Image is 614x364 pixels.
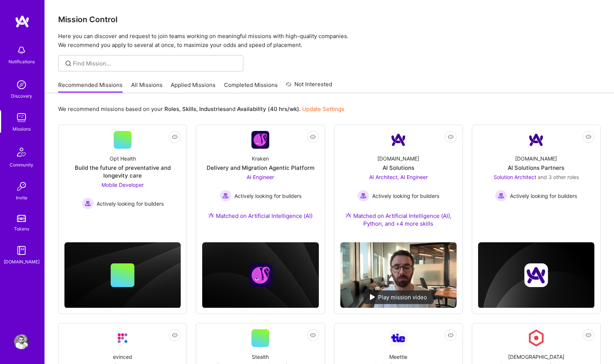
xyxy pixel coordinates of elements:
[14,225,29,233] div: Tokens
[58,32,601,50] p: Here you can discover and request to join teams working on meaningful missions with high-quality ...
[58,105,344,113] p: We recommend missions based on your , , and .
[4,258,40,266] div: [DOMAIN_NAME]
[114,329,131,347] img: Company Logo
[389,353,407,361] div: Meettie
[340,212,457,227] div: Matched on Artificial Intelligence (AI), Python, and +4 more skills
[478,242,594,308] img: cover
[369,174,428,180] span: AI Architect, AI Engineer
[248,263,272,287] img: Company logo
[310,332,316,338] i: icon EyeClosed
[16,194,27,202] div: Invite
[346,212,351,218] img: Ateam Purple Icon
[251,131,269,149] img: Company Logo
[340,242,457,308] img: No Mission
[64,164,181,179] div: Build the future of preventative and longevity care
[202,242,318,308] img: cover
[286,80,332,93] a: Not Interested
[527,329,545,347] img: Company Logo
[390,131,407,149] img: Company Logo
[97,200,164,208] span: Actively looking for builders
[12,334,31,349] a: User Avatar
[11,92,32,100] div: Discovery
[73,60,238,67] input: Find Mission...
[478,131,594,216] a: Company Logo[DOMAIN_NAME]AI Solutions PartnersSolution Architect and 3 other rolesActively lookin...
[14,334,29,349] img: User Avatar
[17,215,26,222] img: tokens
[202,131,318,229] a: Company LogoKrakenDelivery and Migration Agentic PlatformAI Engineer Actively looking for builder...
[9,58,35,65] div: Notifications
[224,81,278,93] a: Completed Missions
[515,155,557,162] div: [DOMAIN_NAME]
[82,198,94,209] img: Actively looking for builders
[15,15,30,28] img: logo
[302,105,344,112] a: Update Settings
[363,290,434,304] div: Play mission video
[14,77,29,92] img: discovery
[383,164,414,172] div: AI Solutions
[171,81,216,93] a: Applied Missions
[131,81,163,93] a: All Missions
[101,182,144,188] span: Mobile Developer
[208,212,214,218] img: Ateam Purple Icon
[252,155,269,162] div: Kraken
[585,332,591,338] i: icon EyeClosed
[252,353,269,361] div: Stealth
[164,105,179,112] b: Roles
[495,190,507,202] img: Actively looking for builders
[14,110,29,125] img: teamwork
[13,125,31,133] div: Missions
[13,143,30,161] img: Community
[247,174,274,180] span: AI Engineer
[207,164,314,172] div: Delivery and Migration Agentic Platform
[234,192,301,200] span: Actively looking for builders
[14,179,29,194] img: Invite
[182,105,196,112] b: Skills
[64,131,181,216] a: Opt HealthBuild the future of preventative and longevity careMobile Developer Actively looking fo...
[58,81,123,93] a: Recommended Missions
[377,155,419,162] div: [DOMAIN_NAME]
[10,161,33,169] div: Community
[64,59,73,68] i: icon SearchGrey
[310,134,316,140] i: icon EyeClosed
[357,190,369,202] img: Actively looking for builders
[585,134,591,140] i: icon EyeClosed
[172,332,178,338] i: icon EyeClosed
[237,105,299,112] b: Availability (40 hrs/wk)
[113,353,132,361] div: evinced
[390,330,407,346] img: Company Logo
[370,294,375,300] img: play
[527,131,545,149] img: Company Logo
[340,131,457,236] a: Company Logo[DOMAIN_NAME]AI SolutionsAI Architect, AI Engineer Actively looking for buildersActiv...
[494,174,536,180] span: Solution Architect
[508,353,564,361] div: [DEMOGRAPHIC_DATA]
[208,212,313,220] div: Matched on Artificial Intelligence (AI)
[64,242,181,308] img: cover
[524,263,548,287] img: Company logo
[199,105,226,112] b: Industries
[538,174,579,180] span: and 3 other roles
[448,332,454,338] i: icon EyeClosed
[172,134,178,140] i: icon EyeClosed
[510,192,577,200] span: Actively looking for builders
[372,192,439,200] span: Actively looking for builders
[448,134,454,140] i: icon EyeClosed
[14,243,29,258] img: guide book
[58,15,601,24] h3: Mission Control
[508,164,564,172] div: AI Solutions Partners
[110,155,136,162] div: Opt Health
[220,190,231,202] img: Actively looking for builders
[14,43,29,58] img: bell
